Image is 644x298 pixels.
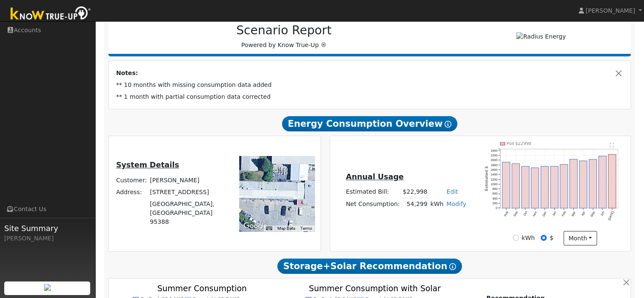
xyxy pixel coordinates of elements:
rect: onclick="" [580,161,587,208]
div: [PERSON_NAME] [4,234,91,243]
text: Mar [571,210,577,217]
text: Dec [542,210,548,217]
text: [DATE] [608,211,615,221]
a: Modify [446,201,466,207]
strong: Notes: [116,70,138,76]
td: Customer: [115,174,149,186]
rect: onclick="" [570,159,578,208]
text: 2400 [491,148,498,152]
td: [STREET_ADDRESS] [149,186,228,198]
a: Edit [446,188,458,195]
text: 1000 [491,182,498,186]
text: 1600 [491,168,498,172]
text: 1800 [491,163,498,167]
span: [PERSON_NAME] [586,7,635,14]
rect: onclick="" [589,159,597,208]
td: [PERSON_NAME] [149,174,228,186]
td: 54,299 [401,198,429,210]
i: Show Help [445,121,451,128]
text: Oct [523,211,528,217]
img: retrieve [44,284,51,291]
td: Address: [115,186,149,198]
u: System Details [116,161,179,169]
text: Sep [513,211,519,217]
label: kWh [522,234,535,242]
rect: onclick="" [599,156,607,208]
img: Radius Energy [516,32,566,41]
input: kWh [513,235,519,241]
text: 1200 [491,177,498,181]
span: Storage+Solar Recommendation [277,259,462,274]
td: $22,998 [401,186,429,198]
button: month [564,231,597,245]
a: Terms [300,226,312,231]
td: [GEOGRAPHIC_DATA], [GEOGRAPHIC_DATA] 95388 [149,198,228,228]
text: 800 [492,187,498,191]
rect: onclick="" [512,164,520,208]
td: Estimated Bill: [344,186,401,198]
td: kWh [429,198,445,210]
text: Apr [581,210,586,217]
text: Estimated $ [485,166,489,191]
rect: onclick="" [609,154,616,208]
text: Nov [532,210,538,217]
text: 400 [492,197,498,201]
text:  [610,142,615,148]
text: Jan [552,211,557,217]
td: Net Consumption: [344,198,401,210]
img: Know True-Up [6,5,95,24]
button: Keyboard shortcuts [266,226,272,231]
rect: onclick="" [561,164,568,209]
text: Aug [503,211,509,217]
text: Jun [600,211,605,217]
i: Show Help [449,263,456,270]
input: $ [541,235,547,241]
button: Map Data [277,226,295,231]
rect: onclick="" [541,166,549,208]
text: 2200 [491,153,498,157]
rect: onclick="" [551,166,558,208]
text: 1400 [491,173,498,176]
text: 0 [496,206,498,210]
div: Powered by Know True-Up ® [113,23,456,50]
label: $ [550,234,553,242]
text: Feb [561,211,567,217]
rect: onclick="" [531,168,539,209]
text: Pull $22998 [507,141,532,146]
a: Open this area in Google Maps (opens a new window) [241,220,269,231]
rect: onclick="" [502,162,510,208]
img: Google [241,220,269,231]
span: Energy Consumption Overview [282,116,457,131]
button: Close [614,69,623,78]
span: Site Summary [4,223,91,234]
text: Summer Consumption with Solar [309,283,441,292]
text: May [590,210,596,217]
text: 200 [492,201,498,205]
td: ** 10 months with missing consumption data added [115,79,625,91]
h2: Scenario Report [117,23,451,38]
text: 600 [492,192,498,195]
rect: onclick="" [522,166,529,208]
text: 2000 [491,158,498,162]
text: Summer Consumption [157,283,247,292]
td: ** 1 month with partial consumption data corrected [115,91,625,103]
u: Annual Usage [346,173,404,181]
